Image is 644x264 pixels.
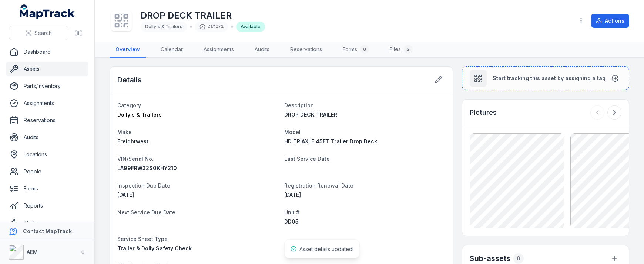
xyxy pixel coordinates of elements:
[117,192,134,198] time: 23/08/2026, 12:00:00 am
[6,62,88,76] a: Assets
[591,14,629,28] button: Actions
[337,42,375,58] a: Forms0
[284,111,337,118] span: DROP DECK TRAILER
[117,111,162,118] span: Dolly's & Trailers
[470,253,510,264] h2: Sub-assets
[117,129,132,135] span: Make
[117,165,177,171] span: LA99FRW32S0KHY210
[299,246,353,252] span: Asset details updated!
[284,209,299,215] span: Unit #
[117,138,148,144] span: Freightwest
[236,22,265,32] div: Available
[6,45,88,59] a: Dashboard
[110,42,146,58] a: Overview
[6,96,88,111] a: Assignments
[360,45,369,54] div: 0
[117,182,170,189] span: Inspection Due Date
[6,181,88,196] a: Forms
[6,113,88,128] a: Reservations
[27,249,38,255] strong: AEM
[6,215,88,230] a: Alerts
[404,45,413,54] div: 2
[384,42,419,58] a: Files2
[9,26,68,40] button: Search
[117,75,142,85] h2: Details
[6,164,88,179] a: People
[20,4,75,19] a: MapTrack
[23,228,72,234] strong: Contact MapTrack
[6,198,88,213] a: Reports
[6,130,88,145] a: Audits
[6,79,88,94] a: Parts/Inventory
[117,102,141,108] span: Category
[6,147,88,162] a: Locations
[470,107,497,118] h3: Pictures
[249,42,275,58] a: Audits
[284,182,353,189] span: Registration Renewal Date
[117,192,134,198] span: [DATE]
[117,236,168,242] span: Service Sheet Type
[284,42,328,58] a: Reservations
[117,245,192,251] span: Trailer & Dolly Safety Check
[34,29,52,37] span: Search
[513,253,524,264] div: 0
[284,129,301,135] span: Model
[198,42,240,58] a: Assignments
[117,156,154,162] span: VIN/Serial No.
[284,102,314,108] span: Description
[284,138,377,144] span: HD TRIAXLE 45FT Trailer Drop Deck
[462,66,629,90] button: Start tracking this asset by assigning a tag
[117,209,175,215] span: Next Service Due Date
[155,42,189,58] a: Calendar
[141,10,265,22] h1: DROP DECK TRAILER
[493,75,606,82] span: Start tracking this asset by assigning a tag
[284,156,330,162] span: Last Service Date
[145,24,182,29] span: Dolly's & Trailers
[284,192,301,198] time: 04/03/2026, 12:00:00 am
[284,192,301,198] span: [DATE]
[284,218,299,225] span: DD05
[195,22,228,32] div: 2af271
